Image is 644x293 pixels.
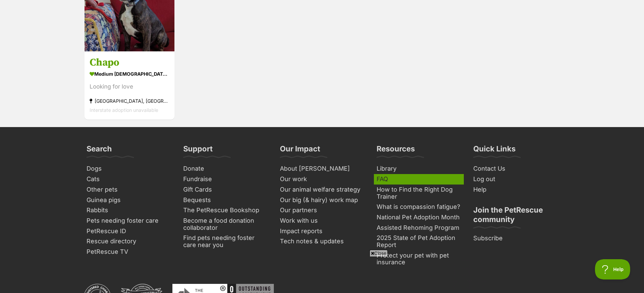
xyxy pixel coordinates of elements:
[277,226,367,237] a: Impact reports
[90,107,158,113] span: Interstate adoption unavailable
[374,164,464,174] a: Library
[84,164,174,174] a: Dogs
[369,250,388,257] span: Close
[374,185,464,202] a: How to Find the Right Dog Trainer
[90,96,169,105] div: [GEOGRAPHIC_DATA], [GEOGRAPHIC_DATA]
[181,174,270,185] a: Fundraise
[181,216,270,233] a: Become a food donation collaborator
[84,216,174,226] a: Pets needing foster care
[277,164,367,174] a: About [PERSON_NAME]
[84,195,174,205] a: Guinea pigs
[277,236,367,247] a: Tech notes & updates
[183,144,213,157] h3: Support
[181,233,270,250] a: Find pets needing foster care near you
[85,51,174,120] a: Chapo medium [DEMOGRAPHIC_DATA] Dog Looking for love [GEOGRAPHIC_DATA], [GEOGRAPHIC_DATA] Interst...
[84,205,174,216] a: Rabbits
[471,185,560,195] a: Help
[595,259,630,279] iframe: Help Scout Beacon - Open
[277,205,367,216] a: Our partners
[277,185,367,195] a: Our animal welfare strategy
[158,259,486,290] iframe: Advertisement
[471,164,560,174] a: Contact Us
[374,223,464,233] a: Assisted Rehoming Program
[374,233,464,250] a: 2025 State of Pet Adoption Report
[277,195,367,205] a: Our big (& hairy) work map
[181,164,270,174] a: Donate
[90,56,169,69] h3: Chapo
[84,236,174,247] a: Rescue directory
[181,185,270,195] a: Gift Cards
[84,247,174,257] a: PetRescue TV
[473,144,516,157] h3: Quick Links
[374,174,464,185] a: FAQ
[277,216,367,226] a: Work with us
[374,202,464,212] a: What is compassion fatigue?
[374,250,464,268] a: Protect your pet with pet insurance
[90,69,169,79] div: medium [DEMOGRAPHIC_DATA] Dog
[277,174,367,185] a: Our work
[471,174,560,185] a: Log out
[181,205,270,216] a: The PetRescue Bookshop
[84,174,174,185] a: Cats
[471,233,560,244] a: Subscribe
[84,226,174,237] a: PetRescue ID
[280,144,320,157] h3: Our Impact
[473,205,558,228] h3: Join the PetRescue community
[90,82,169,91] div: Looking for love
[84,185,174,195] a: Other pets
[87,144,112,157] h3: Search
[377,144,415,157] h3: Resources
[374,212,464,223] a: National Pet Adoption Month
[181,195,270,205] a: Bequests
